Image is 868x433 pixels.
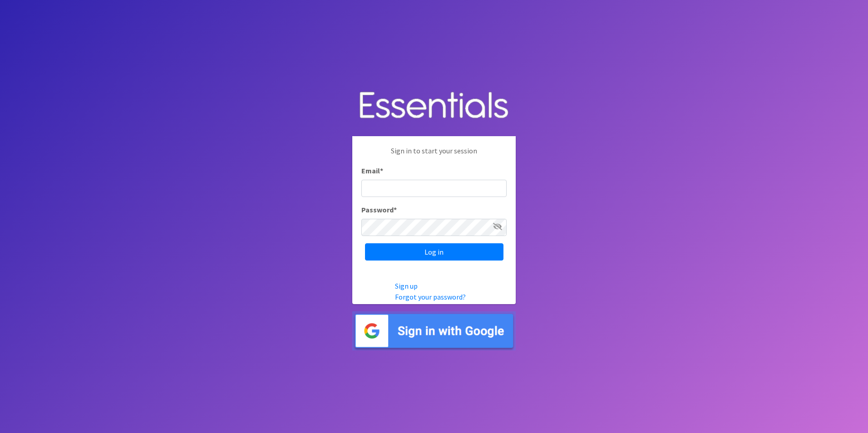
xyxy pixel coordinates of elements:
[352,83,516,129] img: Human Essentials
[395,281,418,290] a: Sign up
[394,205,397,214] abbr: required
[365,243,503,261] input: Log in
[361,165,383,176] label: Email
[395,292,466,301] a: Forgot your password?
[361,145,507,165] p: Sign in to start your session
[352,311,516,351] img: Sign in with Google
[361,204,397,215] label: Password
[380,166,383,175] abbr: required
